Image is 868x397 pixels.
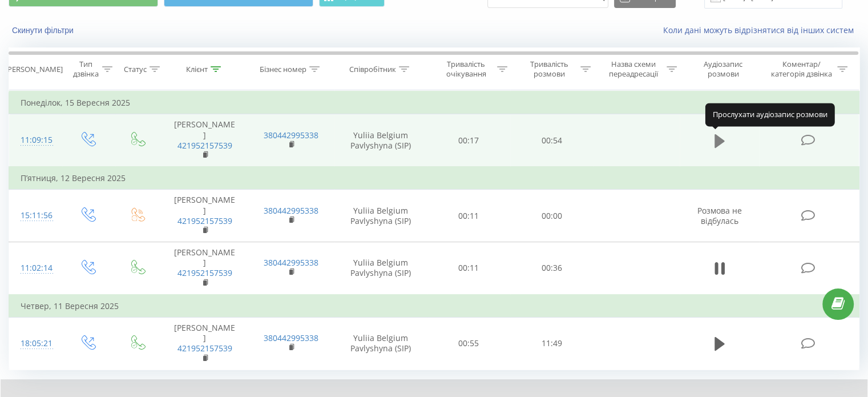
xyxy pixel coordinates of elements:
td: [PERSON_NAME] [162,190,248,242]
td: 00:00 [510,190,593,242]
div: Бізнес номер [260,65,306,74]
div: Статус [124,65,147,74]
span: Розмова не відбулась [697,205,742,226]
div: Тривалість очікування [438,59,495,79]
td: 00:11 [427,190,510,242]
div: Тривалість розмови [520,59,578,79]
td: Yuliia Belgium Pavlyshyna (SIP) [334,242,427,295]
a: 421952157539 [177,215,232,226]
td: Четвер, 11 Вересня 2025 [9,295,859,318]
td: П’ятниця, 12 Вересня 2025 [9,167,859,190]
td: 00:55 [427,318,510,370]
a: Коли дані можуть відрізнятися вiд інших систем [663,25,859,35]
td: Yuliia Belgium Pavlyshyna (SIP) [334,318,427,370]
td: 11:49 [510,318,593,370]
div: [PERSON_NAME] [5,65,63,74]
div: Назва схеми переадресації [604,59,664,79]
div: Співробітник [349,65,396,74]
a: 380442995338 [264,130,318,141]
div: 11:02:14 [21,257,51,279]
a: 380442995338 [264,332,318,343]
a: 421952157539 [177,343,232,354]
div: 11:09:15 [21,129,51,151]
td: Yuliia Belgium Pavlyshyna (SIP) [334,190,427,242]
td: 00:11 [427,242,510,295]
td: [PERSON_NAME] [162,242,248,295]
td: Понеділок, 15 Вересня 2025 [9,91,859,114]
a: 421952157539 [177,140,232,151]
td: 00:36 [510,242,593,295]
div: 15:11:56 [21,204,51,227]
div: Клієнт [186,65,208,74]
td: Yuliia Belgium Pavlyshyna (SIP) [334,114,427,167]
div: Аудіозапис розмови [690,59,757,79]
td: 00:54 [510,114,593,167]
td: [PERSON_NAME] [162,318,248,370]
a: 380442995338 [264,257,318,268]
a: 421952157539 [177,267,232,278]
td: 00:17 [427,114,510,167]
td: [PERSON_NAME] [162,114,248,167]
button: Скинути фільтри [9,25,79,35]
a: 380442995338 [264,205,318,216]
div: Коментар/категорія дзвінка [768,59,834,79]
div: Прослухати аудіозапис розмови [705,103,835,126]
div: Тип дзвінка [72,59,99,79]
div: 18:05:21 [21,332,51,355]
